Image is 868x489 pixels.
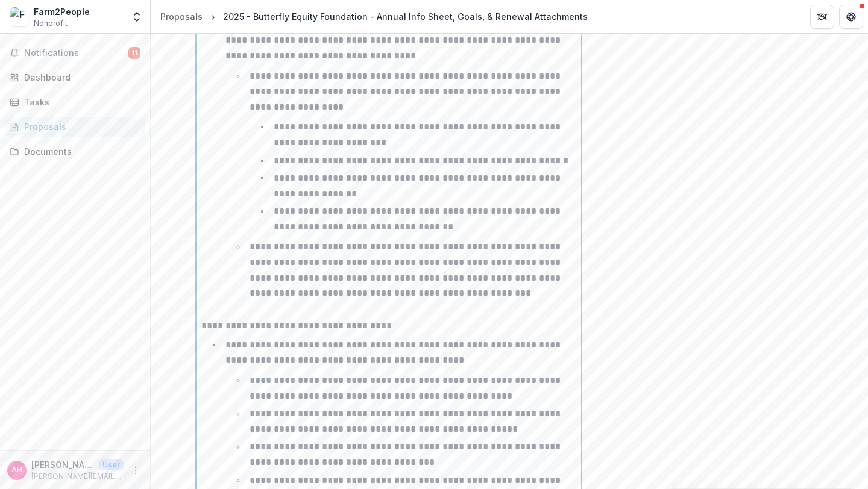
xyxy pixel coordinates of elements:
[5,43,145,63] button: Notifications11
[5,92,145,112] a: Tasks
[11,466,22,474] div: Anna Hopkins
[34,18,68,29] span: Nonprofit
[810,5,834,29] button: Partners
[128,5,145,29] button: Open entity switcher
[223,10,588,23] div: 2025 - Butterfly Equity Foundation - Annual Info Sheet, Goals, & Renewal Attachments
[24,71,136,84] div: Dashboard
[160,10,203,23] div: Proposals
[10,7,29,26] img: Farm2People
[24,96,136,108] div: Tasks
[24,145,136,158] div: Documents
[34,5,90,18] div: Farm2People
[128,463,143,478] button: More
[5,142,145,161] a: Documents
[128,47,140,59] span: 11
[31,458,94,471] p: [PERSON_NAME]
[839,5,863,29] button: Get Help
[5,117,145,137] a: Proposals
[31,471,124,482] p: [PERSON_NAME][EMAIL_ADDRESS][DOMAIN_NAME]
[156,8,207,25] a: Proposals
[24,48,128,58] span: Notifications
[156,8,593,25] nav: breadcrumb
[5,67,145,87] a: Dashboard
[24,120,136,133] div: Proposals
[99,459,124,470] p: User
